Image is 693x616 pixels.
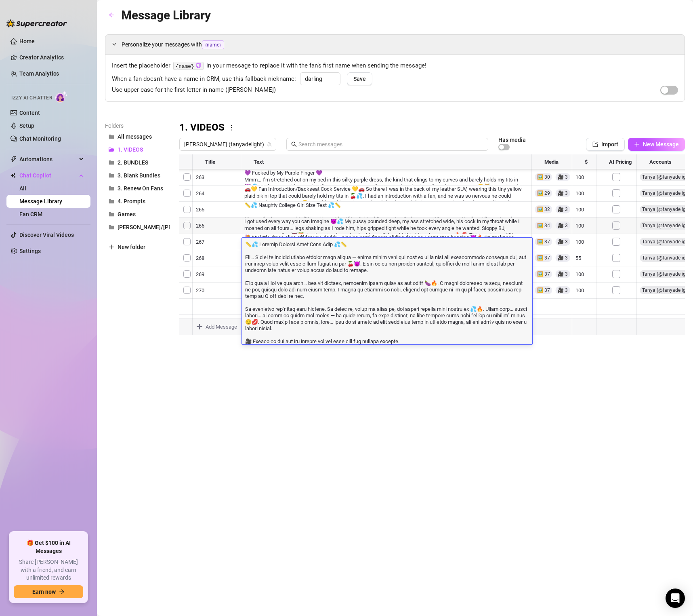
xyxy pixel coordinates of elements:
button: All messages [105,130,170,143]
span: 3. Blank Bundles [118,172,160,179]
span: 4. Prompts [118,198,145,205]
a: Message Library [19,198,62,205]
span: Insert the placeholder in your message to replace it with the fan’s first name when sending the m... [112,61,678,71]
span: plus [109,244,114,250]
span: folder [109,198,114,204]
a: Fan CRM [19,211,42,217]
span: plus [634,141,640,147]
span: Izzy AI Chatter [11,94,52,102]
span: Games [118,211,136,217]
button: [PERSON_NAME]/[PERSON_NAME] [105,221,170,234]
img: Chat Copilot [10,173,16,178]
span: folder [109,211,114,217]
button: 3. Blank Bundles [105,169,170,182]
span: Earn now [32,589,56,595]
span: team [267,142,272,147]
button: New Message [628,138,685,151]
a: All [19,185,26,192]
button: Games [105,208,170,221]
a: Chat Monitoring [19,135,61,142]
span: Import [601,141,618,148]
button: Click to Copy [196,63,201,69]
span: folder [109,186,114,191]
img: AI Chatter [55,91,68,103]
span: New folder [118,244,145,250]
span: 🎁 Get $100 in AI Messages [14,539,83,555]
span: copy [196,63,201,68]
span: When a fan doesn’t have a name in CRM, use this fallback nickname: [112,74,296,84]
span: Personalize your messages with [122,40,678,49]
span: folder [109,160,114,165]
span: [PERSON_NAME]/[PERSON_NAME] [118,224,206,230]
span: thunderbolt [10,156,17,162]
span: Use upper case for the first letter in name ([PERSON_NAME]) [112,85,276,95]
a: Content [19,110,40,116]
span: arrow-left [109,12,114,18]
span: import [592,141,598,147]
span: Share [PERSON_NAME] with a friend, and earn unlimited rewards [14,558,83,582]
span: folder [109,224,114,230]
a: Home [19,38,35,44]
span: {name} [202,40,224,49]
span: arrow-right [59,589,65,595]
img: logo-BBDzfeDw.svg [6,19,67,27]
button: Import [586,138,625,151]
article: Folders [105,121,170,130]
code: {name} [173,62,204,70]
span: folder-open [109,147,114,152]
span: New Message [643,141,679,148]
a: Settings [19,248,41,254]
a: Creator Analytics [19,51,84,64]
button: New folder [105,240,170,253]
span: Automations [19,153,77,166]
input: Search messages [298,140,483,149]
span: folder [109,134,114,139]
span: Save [353,76,366,82]
h3: 1. VIDEOS [179,121,225,134]
span: 2. BUNDLES [118,159,148,166]
div: Personalize your messages with{name} [105,35,685,54]
article: Has media [498,137,526,142]
span: All messages [118,133,152,140]
button: Save [347,72,372,85]
button: Earn nowarrow-right [14,585,83,598]
textarea: 📏💦 Loremip Dolorsi Amet Cons Adip 💦📏 Eli… S’d ei te incidid utlabo etdolor magn aliqua — enima mi... [242,240,532,344]
span: more [228,124,235,131]
article: Message Library [121,6,211,25]
button: 3. Renew On Fans [105,182,170,195]
span: expanded [112,42,117,46]
span: search [291,141,297,147]
span: 3. Renew On Fans [118,185,163,192]
a: Setup [19,122,34,129]
span: 1. VIDEOS [118,146,143,153]
span: folder [109,173,114,178]
button: 1. VIDEOS [105,143,170,156]
div: Open Intercom Messenger [666,589,685,608]
button: 4. Prompts [105,195,170,208]
span: Chat Copilot [19,169,77,182]
button: 2. BUNDLES [105,156,170,169]
a: Team Analytics [19,70,59,77]
a: Discover Viral Videos [19,232,74,238]
span: Tanya (tanyadelight) [184,138,271,150]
